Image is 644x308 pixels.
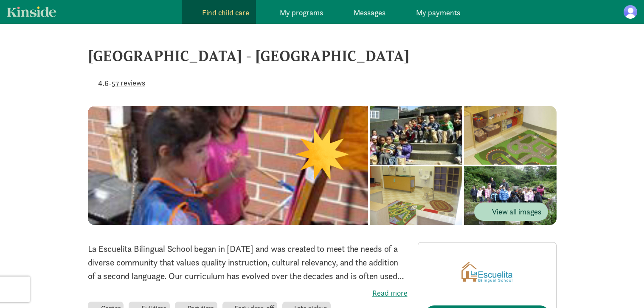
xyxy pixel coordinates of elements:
[481,206,541,217] span: View all images
[7,6,56,17] a: Kinside
[88,77,145,89] div: -
[416,7,460,18] span: My payments
[474,202,548,221] button: View all images
[202,7,249,18] span: Find child care
[112,77,145,88] button: 57 reviews
[88,242,408,283] p: La Escuelita Bilingual School began in [DATE] and was created to meet the needs of a diverse comm...
[461,249,512,295] img: Provider logo
[98,78,109,88] strong: 4.6
[280,7,323,18] span: My programs
[88,44,557,67] div: [GEOGRAPHIC_DATA] - [GEOGRAPHIC_DATA]
[88,288,408,298] label: Read more
[354,7,385,18] span: Messages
